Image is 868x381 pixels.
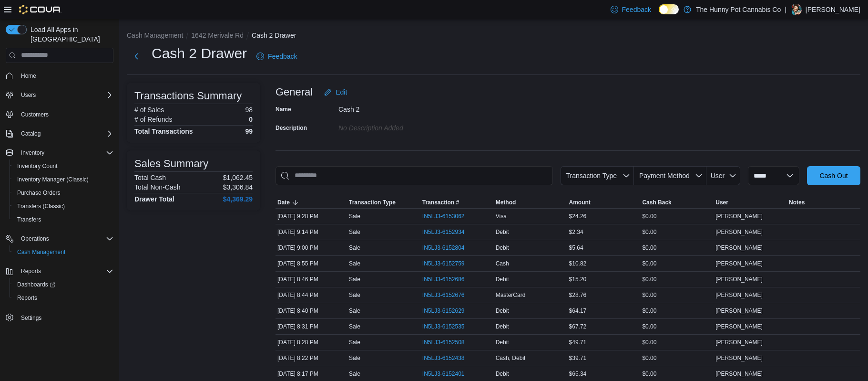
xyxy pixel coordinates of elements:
h4: $4,369.29 [223,195,253,203]
button: Inventory [17,147,48,159]
span: [PERSON_NAME] [715,275,763,283]
span: Debit [496,307,509,315]
span: Notes [789,199,805,206]
button: IN5LJ3-6153062 [422,211,474,222]
span: [PERSON_NAME] [715,228,763,236]
div: $0.00 [640,289,714,301]
button: User [706,166,740,185]
a: Purchase Orders [13,187,64,199]
span: Cash Out [819,171,848,180]
span: Settings [21,314,41,322]
span: Debit [496,275,509,283]
span: Feedback [622,5,651,14]
div: [DATE] 8:31 PM [276,321,347,332]
button: Cash Out [807,166,860,185]
div: $0.00 [640,242,714,254]
div: $0.00 [640,368,714,380]
span: Transaction Type [566,172,617,180]
a: Dashboards [13,279,59,290]
button: Reports [17,265,45,277]
button: Transfers (Classic) [10,200,117,213]
span: Inventory Manager (Classic) [17,176,89,183]
p: 0 [249,116,253,123]
p: | [785,4,786,15]
div: [DATE] 8:22 PM [276,352,347,364]
a: Inventory Count [13,160,61,172]
h3: Transactions Summary [134,90,242,102]
button: Inventory Manager (Classic) [10,173,117,186]
span: [PERSON_NAME] [715,354,763,362]
a: Cash Management [13,246,69,258]
span: [PERSON_NAME] [715,212,763,220]
span: Transfers [17,216,41,223]
span: Dashboards [13,279,113,290]
button: IN5LJ3-6152401 [422,368,474,380]
span: Reports [13,292,113,304]
button: Cash Management [10,245,117,259]
p: Sale [349,323,360,330]
span: IN5LJ3-6152686 [422,275,465,283]
p: Sale [349,339,360,346]
span: [PERSON_NAME] [715,339,763,346]
span: Cash Back [642,199,671,206]
button: User [714,197,787,208]
span: $65.34 [569,370,587,378]
span: IN5LJ3-6152804 [422,244,465,252]
button: Purchase Orders [10,186,117,200]
a: Customers [17,109,52,120]
input: This is a search bar. As you type, the results lower in the page will automatically filter. [276,166,553,185]
button: Payment Method [634,166,706,185]
span: $28.76 [569,291,587,299]
span: Inventory Manager (Classic) [13,174,113,185]
span: Cash Management [13,246,113,258]
button: IN5LJ3-6152686 [422,274,474,285]
span: IN5LJ3-6152535 [422,323,465,330]
span: $2.34 [569,228,583,236]
span: Transfers (Classic) [17,202,65,210]
span: Debit [496,323,509,330]
span: IN5LJ3-6152676 [422,291,465,299]
span: Operations [21,235,49,243]
p: Sale [349,244,360,252]
button: Transaction Type [347,197,420,208]
h6: # of Sales [134,106,164,114]
span: [PERSON_NAME] [715,260,763,267]
span: Inventory [17,147,113,159]
span: IN5LJ3-6152401 [422,370,465,378]
div: $0.00 [640,258,714,269]
div: [DATE] 8:44 PM [276,289,347,301]
span: Edit [336,87,347,97]
div: $0.00 [640,305,714,317]
span: [PERSON_NAME] [715,370,763,378]
a: Inventory Manager (Classic) [13,174,92,185]
span: Debit [496,339,509,346]
a: Dashboards [10,278,117,291]
span: $67.72 [569,323,587,330]
button: Settings [2,310,117,324]
div: [DATE] 9:14 PM [276,226,347,238]
span: Reports [21,267,41,275]
span: Transaction Type [349,199,396,206]
button: Reports [10,291,117,305]
span: Catalog [17,128,113,139]
span: Load All Apps in [GEOGRAPHIC_DATA] [27,25,113,44]
span: $64.17 [569,307,587,315]
span: Debit [496,370,509,378]
button: Catalog [17,128,44,139]
button: Date [276,197,347,208]
button: IN5LJ3-6152508 [422,337,474,348]
button: Users [17,89,40,101]
div: [DATE] 9:00 PM [276,242,347,254]
span: $39.71 [569,354,587,362]
span: Customers [21,111,49,118]
button: Transaction Type [561,166,634,185]
button: Home [2,69,117,83]
span: [PERSON_NAME] [715,291,763,299]
span: MasterCard [496,291,526,299]
span: Dark Mode [659,14,659,15]
p: Sale [349,212,360,220]
span: Inventory [21,149,44,157]
span: Operations [17,233,113,244]
p: $3,306.84 [223,183,253,191]
a: Transfers (Classic) [13,201,69,212]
